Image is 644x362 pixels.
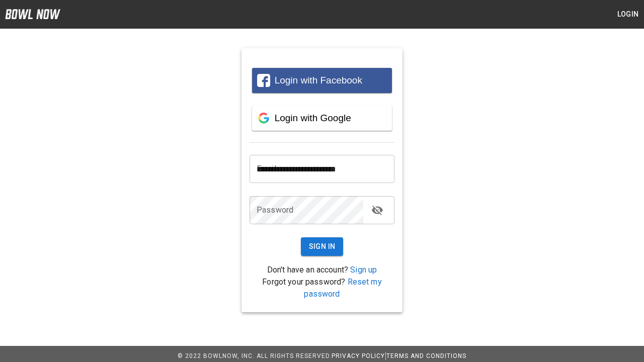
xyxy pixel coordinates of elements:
a: Privacy Policy [332,352,385,359]
span: Login with Google [275,113,351,123]
img: logo [5,9,60,19]
a: Reset my password [304,277,381,299]
a: Sign up [350,265,377,275]
p: Forgot your password? [250,276,394,300]
button: Sign In [301,237,344,256]
p: Don't have an account? [250,264,394,276]
span: © 2022 BowlNow, Inc. All Rights Reserved. [178,352,332,359]
button: Login [612,5,644,24]
button: Login with Google [252,106,392,131]
button: Login with Facebook [252,68,392,93]
span: Login with Facebook [275,75,362,85]
button: toggle password visibility [367,200,387,220]
a: Terms and Conditions [386,352,466,359]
